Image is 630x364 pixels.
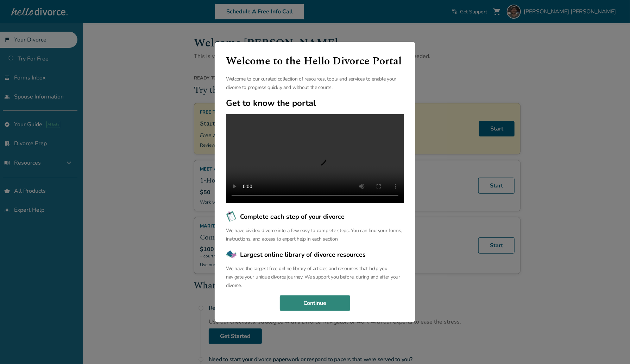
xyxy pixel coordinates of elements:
[226,226,404,243] p: We have divided divorce into a few easy to complete steps. You can find your forms, instructions,...
[226,211,237,222] img: Complete each step of your divorce
[226,264,404,290] p: We have the largest free online library of articles and resources that help you navigate your uni...
[240,212,345,221] span: Complete each step of your divorce
[240,250,366,259] span: Largest online library of divorce resources
[226,249,237,260] img: Largest online library of divorce resources
[226,75,404,92] p: Welcome to our curated collection of resources, tools and services to enable your divorce to prog...
[226,53,404,69] h1: Welcome to the Hello Divorce Portal
[226,97,404,109] h2: Get to know the portal
[280,295,350,311] button: Continue
[595,330,630,364] iframe: Chat Widget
